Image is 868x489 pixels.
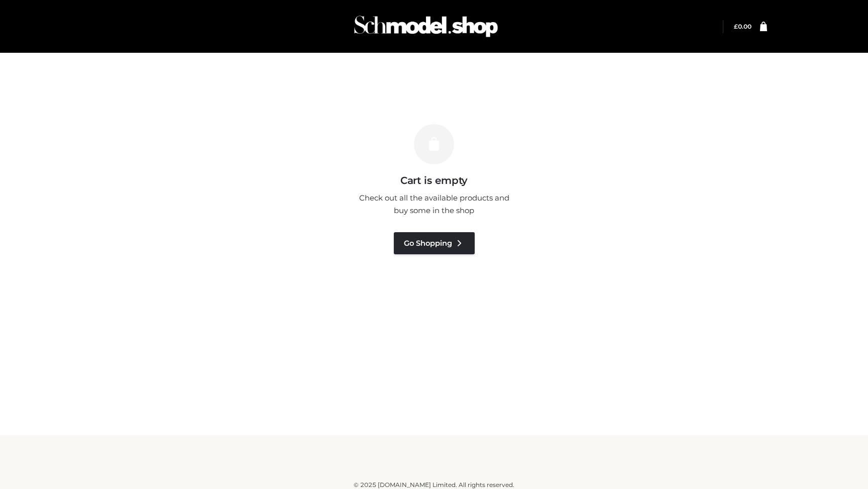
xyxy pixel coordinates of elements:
a: £0.00 [734,23,751,30]
img: Schmodel Admin 964 [351,7,501,46]
p: Check out all the available products and buy some in the shop [354,191,514,217]
span: £ [734,23,738,30]
a: Go Shopping [394,232,475,254]
h3: Cart is empty [124,174,744,186]
bdi: 0.00 [734,23,751,30]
